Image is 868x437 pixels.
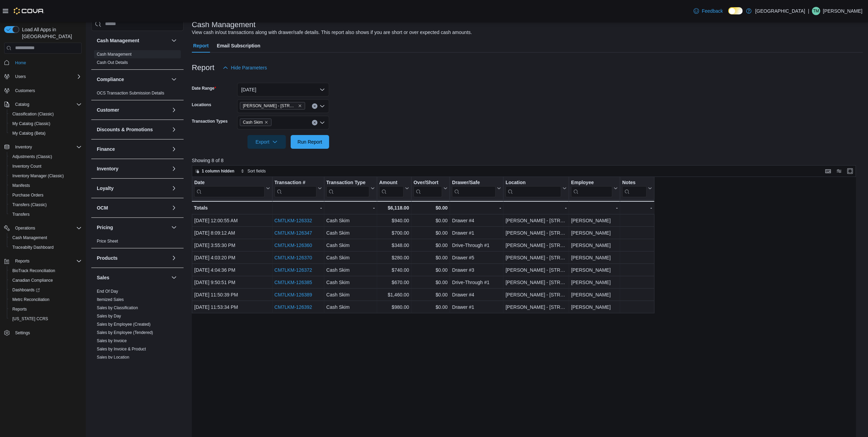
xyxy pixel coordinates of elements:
span: Transfers (Classic) [12,202,47,208]
button: Transaction Type [326,179,375,197]
span: Moore - 105 SE 19th St [240,102,305,110]
h3: Pricing [97,224,113,231]
a: CM7LKM-126389 [274,292,312,298]
button: Cash Management [97,37,169,44]
span: Transfers (Classic) [10,201,82,209]
button: Canadian Compliance [7,276,84,285]
button: OCM [170,204,178,212]
span: Adjustments (Classic) [12,154,52,159]
div: Cash Skim [326,241,375,249]
span: Reports [12,306,27,312]
div: Sales [91,287,184,405]
h3: Cash Management [97,37,139,44]
button: My Catalog (Classic) [7,119,84,128]
h3: Finance [97,146,115,153]
div: Notes [622,179,647,197]
div: Drive-Through #1 [452,278,501,287]
button: Home [1,58,84,68]
button: Pricing [170,223,178,232]
a: Customers [12,87,38,95]
button: Compliance [170,75,178,83]
div: [DATE] 11:53:34 PM [194,303,270,311]
a: Traceabilty Dashboard [10,243,56,251]
div: - [622,204,652,212]
span: Transfers [10,210,82,218]
span: Transfers [12,212,30,217]
span: Manifests [10,181,82,190]
a: My Catalog (Classic) [10,120,53,128]
h3: OCM [97,204,108,211]
button: Inventory [1,142,84,152]
span: Dashboards [12,287,40,293]
button: Operations [1,223,84,233]
a: Sales by Employee (Created) [97,322,151,327]
p: [PERSON_NAME] [823,7,863,15]
div: $0.00 [414,216,448,225]
div: Date [194,179,265,197]
span: Home [15,60,26,66]
div: $740.00 [379,266,409,274]
div: Drawer #3 [452,266,501,274]
div: [PERSON_NAME] - [STREET_ADDRESS] [506,278,567,287]
nav: Complex example [4,55,82,356]
div: [PERSON_NAME] - [STREET_ADDRESS] [506,254,567,262]
button: Users [12,72,28,81]
div: Drawer #1 [452,229,501,237]
div: Cash Management [91,50,184,69]
p: Showing 8 of 8 [192,157,863,164]
div: [PERSON_NAME] [571,291,618,299]
div: Location [506,179,561,186]
label: Locations [192,102,211,108]
button: Location [506,179,567,197]
a: Sales by Location [97,355,129,360]
a: Dashboards [10,286,43,294]
div: View cash in/out transactions along with drawer/safe details. This report also shows if you are s... [192,29,472,36]
button: Products [97,255,169,261]
div: Date [194,179,265,186]
a: Sales by Invoice [97,338,127,343]
input: Dark Mode [728,7,743,14]
div: [PERSON_NAME] [571,266,618,274]
a: Cash Management [97,52,131,57]
span: My Catalog (Classic) [10,120,82,128]
span: Settings [12,328,82,337]
div: - [506,204,567,212]
button: Classification (Classic) [7,109,84,119]
button: Remove Moore - 105 SE 19th St from selection in this group [298,104,302,108]
div: Compliance [91,89,184,100]
button: Finance [97,146,169,153]
h3: Discounts & Promotions [97,126,153,133]
a: Inventory Count [10,162,44,170]
div: Drive-Through #1 [452,241,501,249]
button: Customers [1,86,84,96]
div: [DATE] 9:50:51 PM [194,278,270,287]
a: Home [12,59,29,67]
div: Notes [622,179,647,186]
button: Customer [97,107,169,113]
span: Run Report [298,138,322,145]
a: Inventory Manager (Classic) [10,172,67,180]
button: Cash Management [170,36,178,45]
button: Products [170,254,178,262]
button: Operations [12,224,38,232]
button: Clear input [312,103,317,109]
button: Hide Parameters [220,61,270,75]
button: Open list of options [320,120,325,125]
div: Tre Mace [812,7,820,15]
span: Traceabilty Dashboard [10,243,82,251]
div: Amount [379,179,404,197]
span: BioTrack Reconciliation [10,267,82,275]
span: Catalog [15,102,29,107]
span: Cash Skim [240,119,271,126]
span: Cash Management [12,235,47,240]
span: Dark Mode [728,14,729,15]
div: [DATE] 4:03:20 PM [194,254,270,262]
span: Operations [15,225,35,231]
button: Settings [1,328,84,338]
div: Drawer #5 [452,254,501,262]
span: Dashboards [10,286,82,294]
a: My Catalog (Beta) [10,129,48,137]
h3: Customer [97,107,119,113]
span: Traceabilty Dashboard [12,245,54,250]
button: BioTrack Reconciliation [7,266,84,276]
